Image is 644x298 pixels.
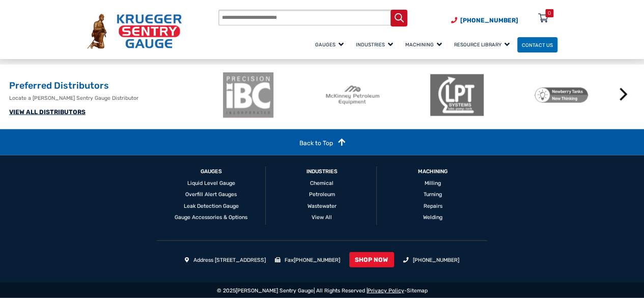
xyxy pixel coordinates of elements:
[423,214,442,221] a: Welding
[460,17,518,24] span: [PHONE_NUMBER]
[315,42,344,47] span: Gauges
[451,16,518,25] a: Phone Number (920) 434-8860
[430,72,484,118] img: LPT
[306,168,337,175] a: Industries
[221,72,275,118] img: ibc-logo
[87,14,182,49] img: Krueger Sentry Gauge
[436,123,446,133] button: 3 of 2
[613,85,634,105] button: Next
[401,36,450,53] a: Machining
[183,203,238,209] a: Leak Detection Gauge
[368,287,404,294] a: Privacy Policy
[450,36,517,53] a: Resource Library
[310,180,333,186] a: Chemical
[406,123,416,133] button: 1 of 2
[185,256,266,264] li: Address [STREET_ADDRESS]
[326,72,379,118] img: McKinney Petroleum Equipment
[424,191,442,198] a: Turning
[418,168,447,175] a: Machining
[548,9,551,17] div: 0
[309,191,334,198] a: Petroleum
[535,72,588,118] img: Newberry Tanks
[185,191,237,198] a: Overfill Alert Gauges
[349,252,394,267] a: SHOP NOW
[407,287,428,294] a: Sitemap
[187,180,235,186] a: Liquid Level Gauge
[9,109,86,116] a: VIEW ALL DISTRIBUTORS
[421,123,431,133] button: 2 of 2
[522,42,553,47] span: Contact Us
[312,214,332,221] a: View All
[356,42,393,47] span: Industries
[200,168,221,175] a: GAUGES
[424,203,442,209] a: Repairs
[311,36,351,53] a: Gauges
[9,94,218,102] p: Locate a [PERSON_NAME] Sentry Gauge Distributor
[517,37,557,53] a: Contact Us
[413,257,459,263] a: [PHONE_NUMBER]
[236,287,314,294] a: [PERSON_NAME] Sentry Gauge
[175,214,247,221] a: Gauge Accessories & Options
[351,36,401,53] a: Industries
[405,42,442,47] span: Machining
[454,42,510,47] span: Resource Library
[425,180,441,186] a: Milling
[307,203,336,209] a: Wastewater
[9,80,218,92] h2: Preferred Distributors
[275,256,341,264] li: Fax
